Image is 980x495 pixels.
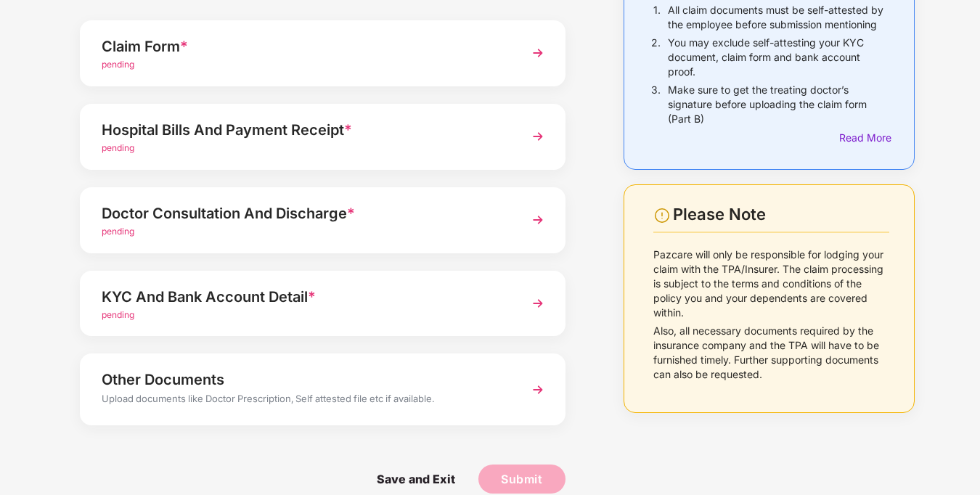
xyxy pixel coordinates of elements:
[653,324,889,382] p: Also, all necessary documents required by the insurance company and the TPA will have to be furni...
[525,377,551,403] img: svg+xml;base64,PHN2ZyBpZD0iTmV4dCIgeG1sbnM9Imh0dHA6Ly93d3cudzMub3JnLzIwMDAvc3ZnIiB3aWR0aD0iMzYiIG...
[668,36,889,79] p: You may exclude self-attesting your KYC document, claim form and bank account proof.
[102,142,134,153] span: pending
[668,3,889,32] p: All claim documents must be self-attested by the employee before submission mentioning
[839,130,889,146] div: Read More
[673,205,889,224] div: Please Note
[525,290,551,316] img: svg+xml;base64,PHN2ZyBpZD0iTmV4dCIgeG1sbnM9Imh0dHA6Ly93d3cudzMub3JnLzIwMDAvc3ZnIiB3aWR0aD0iMzYiIG...
[651,36,661,79] p: 2.
[651,83,661,126] p: 3.
[102,309,134,320] span: pending
[102,118,507,142] div: Hospital Bills And Payment Receipt
[478,465,565,494] button: Submit
[362,465,470,494] span: Save and Exit
[653,207,671,224] img: svg+xml;base64,PHN2ZyBpZD0iV2FybmluZ18tXzI0eDI0IiBkYXRhLW5hbWU9Ildhcm5pbmcgLSAyNHgyNCIgeG1sbnM9Im...
[102,226,134,237] span: pending
[525,40,551,66] img: svg+xml;base64,PHN2ZyBpZD0iTmV4dCIgeG1sbnM9Imh0dHA6Ly93d3cudzMub3JnLzIwMDAvc3ZnIiB3aWR0aD0iMzYiIG...
[653,3,661,32] p: 1.
[653,247,889,320] p: Pazcare will only be responsible for lodging your claim with the TPA/Insurer. The claim processin...
[525,207,551,233] img: svg+xml;base64,PHN2ZyBpZD0iTmV4dCIgeG1sbnM9Imh0dHA6Ly93d3cudzMub3JnLzIwMDAvc3ZnIiB3aWR0aD0iMzYiIG...
[102,285,507,308] div: KYC And Bank Account Detail
[525,123,551,150] img: svg+xml;base64,PHN2ZyBpZD0iTmV4dCIgeG1sbnM9Imh0dHA6Ly93d3cudzMub3JnLzIwMDAvc3ZnIiB3aWR0aD0iMzYiIG...
[102,59,134,70] span: pending
[102,391,507,410] div: Upload documents like Doctor Prescription, Self attested file etc if available.
[102,368,507,391] div: Other Documents
[102,35,507,58] div: Claim Form
[102,202,507,225] div: Doctor Consultation And Discharge
[668,83,889,126] p: Make sure to get the treating doctor’s signature before uploading the claim form (Part B)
